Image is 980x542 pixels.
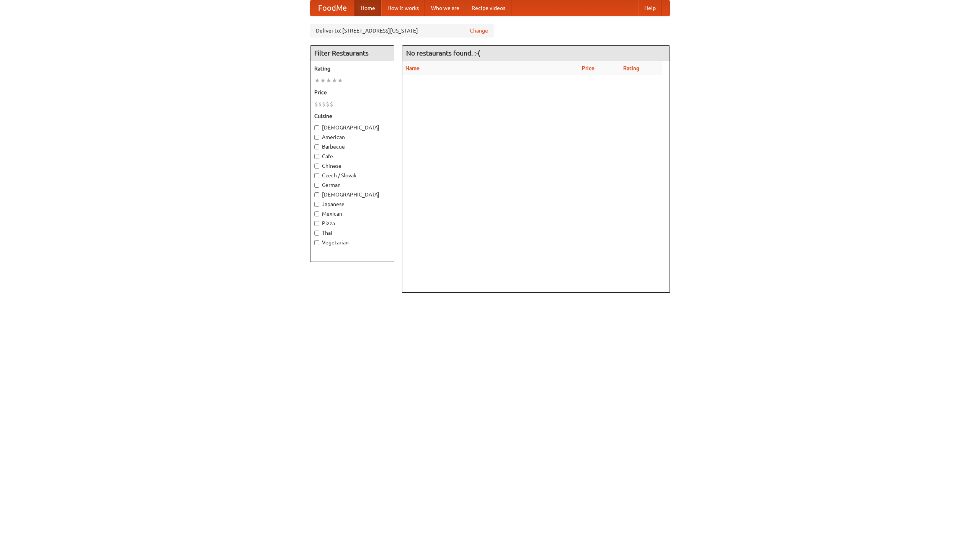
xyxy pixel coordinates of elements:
h5: Price [314,88,390,96]
input: Thai [314,231,319,236]
input: Chinese [314,164,319,169]
label: [DEMOGRAPHIC_DATA] [314,124,390,131]
li: ★ [314,76,320,85]
label: Czech / Slovak [314,172,390,179]
a: Help [638,0,662,16]
a: Name [405,65,420,71]
div: Deliver to: [STREET_ADDRESS][US_STATE] [310,24,494,38]
h5: Rating [314,65,390,72]
ng-pluralize: No restaurants found. :-( [406,49,480,57]
li: $ [330,100,333,108]
li: ★ [332,76,337,85]
label: American [314,133,390,141]
label: Mexican [314,210,390,218]
label: German [314,181,390,189]
a: Recipe videos [465,0,511,16]
a: Home [354,0,381,16]
label: Thai [314,229,390,237]
li: $ [322,100,326,108]
li: $ [318,100,322,108]
h4: Filter Restaurants [310,46,394,61]
input: [DEMOGRAPHIC_DATA] [314,125,319,130]
label: Barbecue [314,143,390,151]
li: ★ [326,76,332,85]
a: Who we are [425,0,465,16]
a: Rating [623,65,639,71]
h5: Cuisine [314,112,390,120]
label: Cafe [314,152,390,160]
input: [DEMOGRAPHIC_DATA] [314,192,319,197]
label: Pizza [314,219,390,227]
input: Vegetarian [314,240,319,245]
li: ★ [337,76,343,85]
a: How it works [381,0,425,16]
input: Cafe [314,154,319,159]
label: Vegetarian [314,239,390,246]
label: Japanese [314,200,390,208]
label: Chinese [314,162,390,170]
a: FoodMe [310,0,354,16]
input: Japanese [314,202,319,207]
li: $ [314,100,318,108]
input: Czech / Slovak [314,173,319,178]
li: ★ [320,76,326,85]
input: Barbecue [314,144,319,149]
input: German [314,183,319,188]
li: $ [326,100,330,108]
label: [DEMOGRAPHIC_DATA] [314,191,390,198]
input: American [314,135,319,140]
input: Pizza [314,221,319,226]
a: Change [470,27,488,34]
a: Price [582,65,595,71]
input: Mexican [314,211,319,216]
